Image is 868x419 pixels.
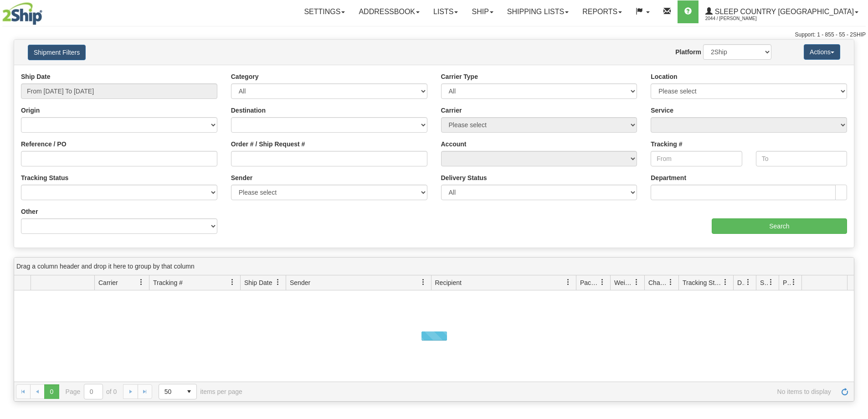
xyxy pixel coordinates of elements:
a: Delivery Status filter column settings [740,274,756,290]
span: Packages [580,278,599,287]
span: Pickup Status [783,278,791,287]
button: Shipment Filters [28,45,86,60]
iframe: chat widget [847,163,867,256]
a: Charge filter column settings [663,274,678,290]
span: Sleep Country [GEOGRAPHIC_DATA] [713,8,854,16]
span: Weight [614,278,633,287]
label: Platform [675,47,701,57]
input: To [756,151,847,166]
span: 2044 / [PERSON_NAME] [705,14,774,23]
span: Page sizes drop down [159,384,197,399]
span: Ship Date [244,278,272,287]
label: Destination [231,106,266,115]
label: Carrier Type [441,72,478,81]
a: Ship [465,0,500,23]
a: Sender filter column settings [416,274,431,290]
span: Carrier [98,278,118,287]
label: Department [651,173,686,182]
a: Carrier filter column settings [134,274,149,290]
label: Origin [21,106,40,115]
span: No items to display [255,388,831,395]
a: Tracking Status filter column settings [718,274,733,290]
a: Settings [297,0,352,23]
a: Shipping lists [500,0,575,23]
a: Weight filter column settings [629,274,644,290]
a: Refresh [837,384,852,399]
a: Packages filter column settings [595,274,610,290]
label: Service [651,106,673,115]
img: logo2044.jpg [2,2,42,25]
a: Addressbook [352,0,426,23]
a: Shipment Issues filter column settings [763,274,779,290]
input: Search [712,218,847,234]
a: Reports [575,0,629,23]
span: Shipment Issues [760,278,768,287]
span: Recipient [435,278,462,287]
label: Order # / Ship Request # [231,140,305,149]
a: Tracking # filter column settings [225,274,240,290]
span: Sender [290,278,310,287]
span: Delivery Status [737,278,745,287]
span: select [182,384,196,399]
a: Recipient filter column settings [560,274,576,290]
a: Pickup Status filter column settings [786,274,801,290]
div: Support: 1 - 855 - 55 - 2SHIP [2,31,866,39]
span: 50 [164,387,176,396]
span: Page of 0 [66,384,117,399]
label: Account [441,140,467,149]
label: Tracking Status [21,173,68,182]
span: Charge [648,278,668,287]
label: Carrier [441,106,462,115]
label: Delivery Status [441,173,487,182]
input: From [651,151,742,166]
label: Other [21,207,38,216]
div: grid grouping header [14,258,854,275]
label: Location [651,72,677,81]
label: Sender [231,173,252,182]
button: Actions [804,44,840,60]
a: Sleep Country [GEOGRAPHIC_DATA] 2044 / [PERSON_NAME] [699,0,865,23]
span: Tracking Status [683,278,722,287]
label: Ship Date [21,72,51,81]
label: Category [231,72,259,81]
label: Reference / PO [21,140,67,149]
span: Tracking # [153,278,183,287]
a: Lists [426,0,465,23]
span: items per page [159,384,242,399]
span: Page 0 [44,384,59,399]
a: Ship Date filter column settings [270,274,286,290]
label: Tracking # [651,140,682,149]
